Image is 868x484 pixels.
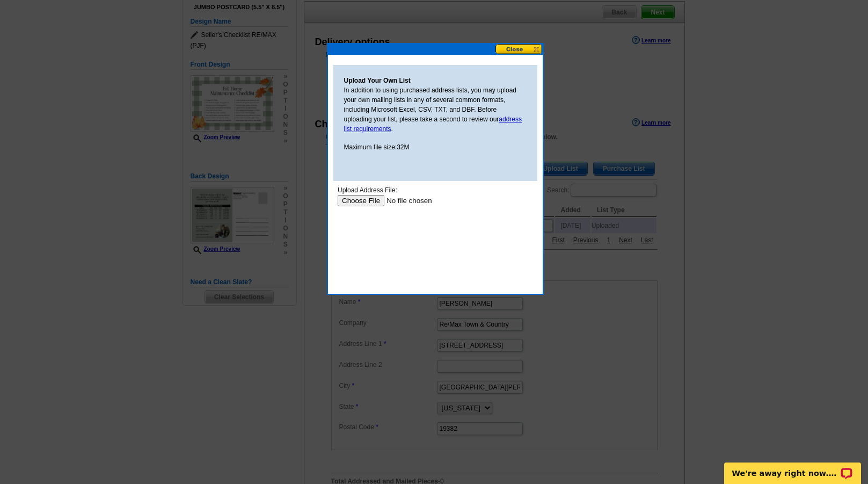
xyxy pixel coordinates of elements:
[344,142,527,152] p: Maximum file size:
[397,143,409,151] span: 32M
[344,85,527,134] p: In addition to using purchased address lists, you may upload your own mailing lists in any of sev...
[344,77,411,84] strong: Upload Your Own List
[4,4,200,14] div: Upload Address File:
[717,450,868,484] iframe: LiveChat chat widget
